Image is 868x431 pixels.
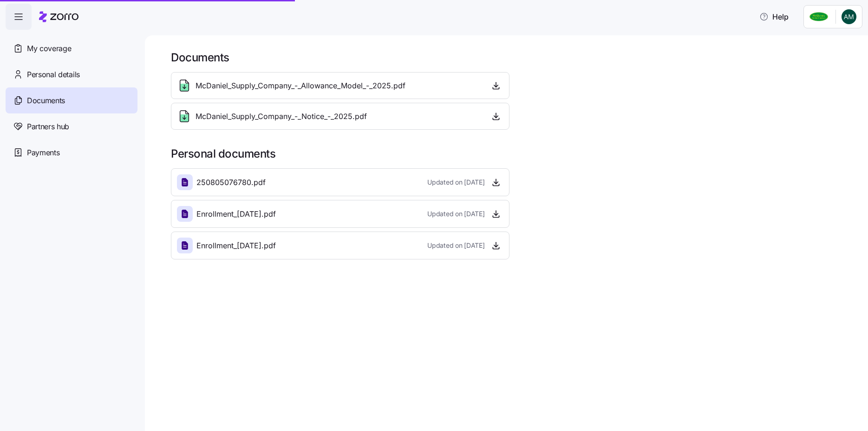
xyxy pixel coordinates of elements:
span: 250805076780.pdf [196,177,266,188]
h1: Documents [171,50,855,65]
a: Personal details [6,61,137,87]
a: Documents [6,87,137,113]
img: 1624847d2ec6c00a1e88fcb7153b4b4c [842,9,856,24]
span: Enrollment_[DATE].pdf [196,240,276,252]
span: Documents [27,95,65,106]
h1: Personal documents [171,146,855,161]
span: My coverage [27,43,71,54]
span: Help [759,11,789,22]
a: Payments [6,139,137,166]
span: Partners hub [27,121,69,133]
button: Help [752,7,796,26]
span: Updated on [DATE] [427,209,484,219]
span: McDaniel_Supply_Company_-_Allowance_Model_-_2025.pdf [196,80,405,92]
a: My coverage [6,35,137,61]
span: Payments [27,147,59,159]
span: Enrollment_[DATE].pdf [196,208,276,220]
span: Updated on [DATE] [427,178,484,187]
span: McDaniel_Supply_Company_-_Notice_-_2025.pdf [196,111,367,122]
span: Updated on [DATE] [427,241,484,250]
span: Personal details [27,69,80,80]
img: Employer logo [809,11,828,22]
a: Partners hub [6,113,137,139]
